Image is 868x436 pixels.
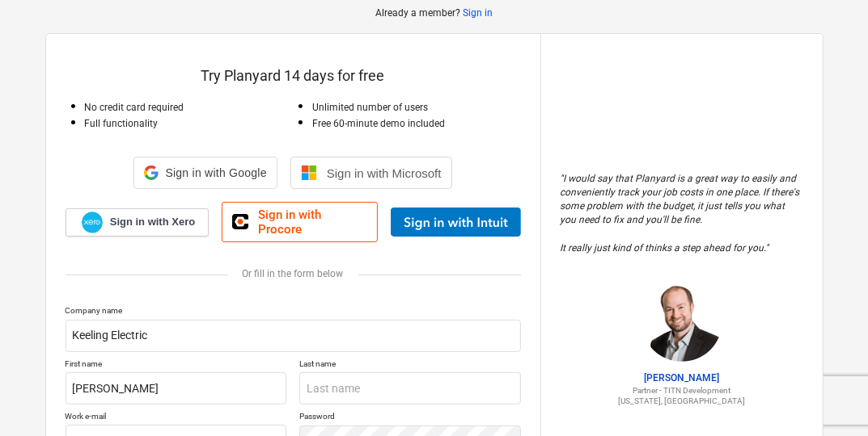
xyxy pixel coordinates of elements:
div: Or fill in the form below [66,268,521,279]
p: Work e-mail [66,411,287,425]
p: Full functionality [85,117,294,131]
input: Last name [299,372,521,405]
p: [PERSON_NAME] [561,371,803,385]
div: Sign in with Google [133,157,277,189]
a: Sign in [463,6,493,20]
a: Sign in with Xero [66,208,210,237]
img: Microsoft logo [301,165,317,181]
p: No credit card required [85,101,294,115]
img: Xero logo [82,212,103,233]
p: Unlimited number of users [312,101,521,115]
p: " I would say that Planyard is a great way to easily and conveniently track your job costs in one... [561,172,803,255]
a: Sign in with Procore [222,202,377,242]
p: Last name [299,358,521,372]
p: Try Planyard 14 days for free [66,66,521,86]
input: First name [66,372,287,405]
p: Partner - TITN Development [561,385,803,396]
span: Sign in with Xero [110,215,195,229]
p: [US_STATE], [GEOGRAPHIC_DATA] [561,396,803,406]
p: Password [299,411,521,425]
p: Free 60-minute demo included [312,117,521,131]
span: Sign in with Procore [258,208,367,237]
p: Already a member? [375,6,463,20]
p: First name [66,358,287,372]
span: Sign in with Microsoft [327,166,442,180]
input: Company name [66,320,521,352]
span: Sign in with Google [165,166,266,179]
img: Jordan Cohen [641,281,722,362]
p: Company name [66,305,521,319]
